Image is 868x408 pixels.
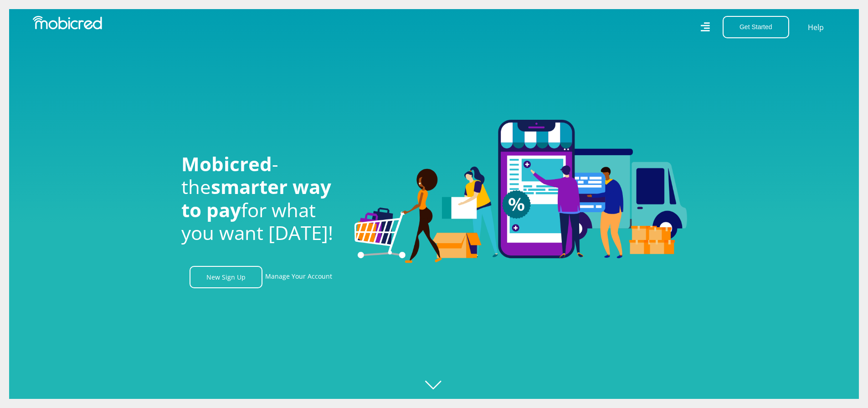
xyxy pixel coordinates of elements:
img: Welcome to Mobicred [354,120,687,264]
a: New Sign Up [190,266,262,288]
button: Get Started [723,16,789,38]
a: Manage Your Account [265,266,332,288]
span: Mobicred [181,151,272,177]
a: Help [807,21,824,33]
img: Mobicred [33,16,102,30]
h1: - the for what you want [DATE]! [181,153,341,245]
span: smarter way to pay [181,173,331,222]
